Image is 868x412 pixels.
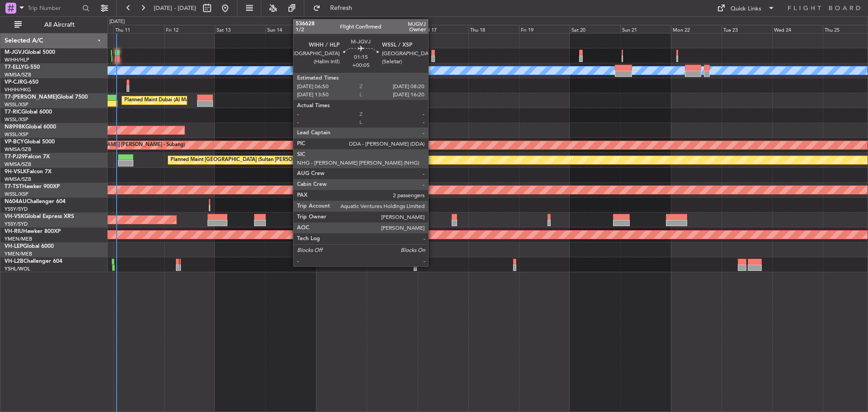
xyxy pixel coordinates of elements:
button: All Aircraft [10,18,98,32]
span: Refresh [322,5,360,11]
a: T7-TSTHawker 900XP [5,184,60,189]
a: WSSL/XSP [5,101,28,108]
a: VH-RIUHawker 800XP [5,229,61,234]
div: Quick Links [731,5,761,14]
span: T7-RIC [5,109,21,115]
div: Fri 19 [519,25,570,33]
span: VH-VSK [5,214,24,219]
a: YSSY/SYD [5,221,28,227]
span: VP-BCY [5,139,24,145]
button: Refresh [309,1,363,15]
div: Thu 11 [113,25,164,33]
div: Wed 24 [772,25,823,33]
a: N604AUChallenger 604 [5,199,66,204]
span: VH-L2B [5,259,24,264]
a: YMEN/MEB [5,236,32,242]
a: WSSL/XSP [5,116,28,123]
button: Quick Links [712,1,779,15]
a: T7-PJ29Falcon 7X [5,154,50,160]
a: VH-L2BChallenger 604 [5,259,62,264]
a: WMSA/SZB [5,161,31,168]
span: N604AU [5,199,27,204]
span: VH-RIU [5,229,23,234]
div: Fri 12 [164,25,215,33]
a: WMSA/SZB [5,71,31,78]
a: YSHL/WOL [5,265,30,272]
div: Sat 13 [215,25,265,33]
span: VP-CJR [5,80,23,85]
a: WSSL/XSP [5,131,28,138]
div: Thu 18 [468,25,519,33]
span: 9H-VSLK [5,169,27,175]
div: Mon 15 [316,25,367,33]
div: Planned Maint Dubai (Al Maktoum Intl) [124,94,213,107]
a: WMSA/SZB [5,146,31,153]
a: M-JGVJGlobal 5000 [5,50,55,55]
a: N8998KGlobal 6000 [5,124,56,130]
input: Trip Number [28,1,80,15]
span: T7-[PERSON_NAME] [5,95,57,100]
a: VP-CJRG-650 [5,80,38,85]
a: WIHH/HLP [5,57,29,63]
span: All Aircraft [24,22,95,28]
span: [DATE] - [DATE] [154,4,196,12]
span: VH-LEP [5,244,23,249]
div: Planned Maint [GEOGRAPHIC_DATA] (Sultan [PERSON_NAME] [PERSON_NAME] - Subang) [170,153,381,167]
a: VH-LEPGlobal 6000 [5,244,54,249]
div: Mon 22 [671,25,722,33]
div: Wed 17 [418,25,468,33]
div: Sun 14 [265,25,316,33]
span: T7-ELLY [5,65,24,70]
a: YSSY/SYD [5,206,28,213]
span: N8998K [5,124,25,130]
a: T7-RICGlobal 6000 [5,109,52,115]
span: T7-PJ29 [5,154,25,160]
a: T7-ELLYG-550 [5,65,40,70]
div: Tue 16 [367,25,417,33]
a: WMSA/SZB [5,176,31,183]
a: YMEN/MEB [5,251,32,257]
a: VH-VSKGlobal Express XRS [5,214,74,219]
a: T7-[PERSON_NAME]Global 7500 [5,95,88,100]
div: Sat 20 [570,25,620,33]
span: T7-TST [5,184,22,189]
a: 9H-VSLKFalcon 7X [5,169,52,175]
div: Sun 21 [620,25,671,33]
a: VHHH/HKG [5,86,31,93]
a: WSSL/XSP [5,191,28,198]
div: [DATE] [109,18,125,26]
span: M-JGVJ [5,50,24,55]
div: Tue 23 [722,25,772,33]
a: VP-BCYGlobal 5000 [5,139,55,145]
